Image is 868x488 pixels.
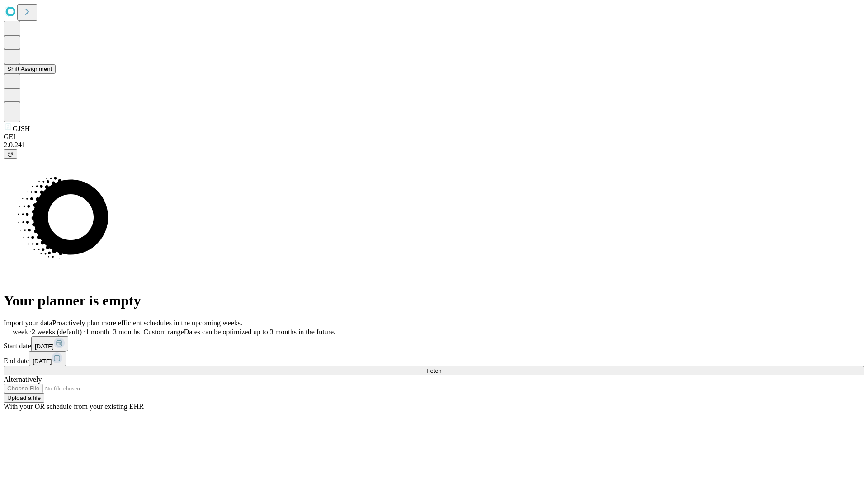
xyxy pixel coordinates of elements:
[113,328,140,336] span: 3 months
[4,336,864,351] div: Start date
[33,358,52,365] span: [DATE]
[7,328,28,336] span: 1 week
[32,328,82,336] span: 2 weeks (default)
[4,375,42,383] span: Alternatively
[4,403,144,410] span: With your OR schedule from your existing EHR
[4,292,864,309] h1: Your planner is empty
[4,319,52,327] span: Import your data
[7,150,14,157] span: @
[13,125,30,132] span: GJSH
[4,393,44,403] button: Upload a file
[31,336,68,351] button: [DATE]
[426,367,441,374] span: Fetch
[184,328,335,336] span: Dates can be optimized up to 3 months in the future.
[35,343,54,350] span: [DATE]
[4,351,864,366] div: End date
[143,328,184,336] span: Custom range
[52,319,242,327] span: Proactively plan more efficient schedules in the upcoming weeks.
[4,141,864,149] div: 2.0.241
[4,149,17,159] button: @
[4,64,56,74] button: Shift Assignment
[4,366,864,375] button: Fetch
[85,328,109,336] span: 1 month
[4,133,864,141] div: GEI
[29,351,66,366] button: [DATE]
